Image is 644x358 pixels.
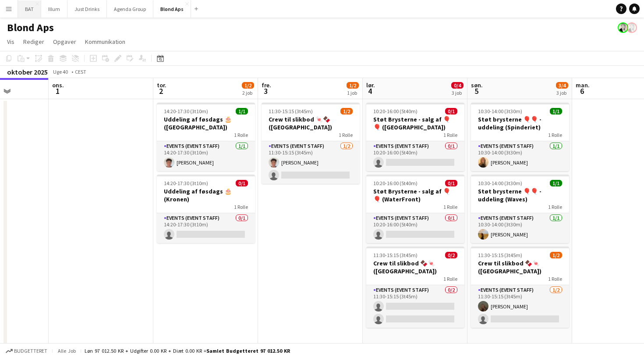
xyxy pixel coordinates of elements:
app-card-role: Events (Event Staff)0/110:20-16:00 (5t40m) [366,141,464,171]
span: fre. [262,81,271,89]
span: 0/1 [445,108,457,115]
div: 3 job [452,89,463,96]
app-job-card: 11:30-15:15 (3t45m)1/2Crew til slikbod 🍫🍬 ([GEOGRAPHIC_DATA])1 RolleEvents (Event Staff)1/211:30-... [471,247,569,328]
span: søn. [471,81,483,89]
span: 1 Rolle [548,276,562,282]
span: 10:20-16:00 (5t40m) [373,180,418,186]
span: 14:20-17:30 (3t10m) [164,108,208,115]
app-card-role: Events (Event Staff)1/114:20-17:30 (3t10m)[PERSON_NAME] [157,141,255,171]
span: 1 [51,86,64,96]
span: 3 [260,86,271,96]
span: 10:30-14:00 (3t30m) [478,108,522,115]
span: 1 Rolle [443,132,457,138]
app-user-avatar: Kersti Bøgebjerg [626,22,637,33]
a: Rediger [20,36,48,47]
span: 1 Rolle [443,276,457,282]
span: 1/2 [340,108,353,115]
app-card-role: Events (Event Staff)1/110:30-14:00 (3t30m)[PERSON_NAME] [471,141,569,171]
a: Opgaver [50,36,80,47]
span: 1 Rolle [234,204,248,210]
span: Alle job [56,347,77,354]
span: 1/2 [550,252,562,258]
a: Vis [4,36,18,47]
div: CEST [75,68,86,75]
span: Budgetteret [14,348,47,354]
div: 1 job [347,89,358,96]
span: 11:30-15:15 (3t45m) [478,252,522,258]
app-card-role: Events (Event Staff)1/211:30-15:15 (3t45m)[PERSON_NAME] [262,141,360,184]
span: 1 Rolle [548,204,562,210]
span: 10:30-14:00 (3t30m) [478,180,522,186]
app-card-role: Events (Event Staff)0/110:20-16:00 (5t40m) [366,213,464,243]
span: man. [576,81,590,89]
span: Kommunikation [85,38,125,46]
span: 2 [156,86,166,96]
div: oktober 2025 [7,68,48,76]
h3: Uddeling af føsdags 🎂 ([GEOGRAPHIC_DATA]) [157,115,255,131]
span: Samlet budgetteret 97 012.50 KR [206,347,290,354]
span: tor. [157,81,166,89]
div: Løn 97 012.50 KR + Udgifter 0.00 KR + Diæt 0.00 KR = [85,347,290,354]
h3: Støt Brysterne - salg af 🎈🎈 (WaterFront) [366,187,464,203]
app-job-card: 11:30-15:15 (3t45m)0/2Crew til slikbod 🍫🍬 ([GEOGRAPHIC_DATA])1 RolleEvents (Event Staff)0/211:30-... [366,247,464,328]
app-job-card: 10:30-14:00 (3t30m)1/1Støt brysterne 🎈🎈 - uddeling (Spinderiet)1 RolleEvents (Event Staff)1/110:3... [471,103,569,171]
span: ons. [52,81,64,89]
span: Rediger [23,38,44,46]
div: 14:20-17:30 (3t10m)0/1Uddeling af føsdags 🎂 (Kronen)1 RolleEvents (Event Staff)0/114:20-17:30 (3t... [157,175,255,243]
span: 0/2 [445,252,457,258]
app-job-card: 14:20-17:30 (3t10m)1/1Uddeling af føsdags 🎂 ([GEOGRAPHIC_DATA])1 RolleEvents (Event Staff)1/114:2... [157,103,255,171]
span: 5 [470,86,483,96]
h3: Uddeling af føsdags 🎂 (Kronen) [157,187,255,203]
button: Just Drinks [67,0,107,18]
span: 1 Rolle [548,132,562,138]
app-card-role: Events (Event Staff)0/211:30-15:15 (3t45m) [366,285,464,328]
app-job-card: 10:20-16:00 (5t40m)0/1Støt Brysterne - salg af 🎈🎈 (WaterFront)1 RolleEvents (Event Staff)0/110:20... [366,175,464,243]
span: Opgaver [53,38,76,46]
span: 1 Rolle [234,132,248,138]
span: 1/2 [347,82,359,89]
span: 1 Rolle [339,132,353,138]
h3: Crew til slikbod 🍬🍫 ([GEOGRAPHIC_DATA]) [262,115,360,131]
app-job-card: 10:30-14:00 (3t30m)1/1Støt brysterne 🎈🎈 - uddeling (Waves)1 RolleEvents (Event Staff)1/110:30-14:... [471,175,569,243]
button: Agenda Group [107,0,153,18]
h3: Støt Brysterne - salg af 🎈🎈 ([GEOGRAPHIC_DATA]) [366,115,464,131]
span: 3/4 [556,82,568,89]
div: 3 job [556,89,568,96]
h1: Blond Aps [7,21,54,34]
button: Blond Aps [153,0,191,18]
span: lør. [366,81,375,89]
span: 11:30-15:15 (3t45m) [373,252,418,258]
app-card-role: Events (Event Staff)0/114:20-17:30 (3t10m) [157,213,255,243]
div: 2 job [242,89,254,96]
button: Budgetteret [4,346,49,356]
app-card-role: Events (Event Staff)1/110:30-14:00 (3t30m)[PERSON_NAME] [471,213,569,243]
a: Kommunikation [81,36,129,47]
h3: Crew til slikbod 🍫🍬 ([GEOGRAPHIC_DATA]) [471,259,569,275]
span: 0/1 [445,180,457,186]
h3: Støt brysterne 🎈🎈 - uddeling (Waves) [471,187,569,203]
span: 1/1 [550,180,562,186]
span: 14:20-17:30 (3t10m) [164,180,208,186]
app-job-card: 11:30-15:15 (3t45m)1/2Crew til slikbod 🍬🍫 ([GEOGRAPHIC_DATA])1 RolleEvents (Event Staff)1/211:30-... [262,103,360,184]
app-card-role: Events (Event Staff)1/211:30-15:15 (3t45m)[PERSON_NAME] [471,285,569,328]
span: 11:30-15:15 (3t45m) [269,108,313,115]
span: 1/2 [242,82,254,89]
span: Uge 40 [50,68,71,75]
span: 6 [574,86,590,96]
span: 1/1 [236,108,248,115]
button: BAT [18,0,41,18]
span: 10:20-16:00 (5t40m) [373,108,418,115]
span: 4 [365,86,375,96]
span: 0/1 [236,180,248,186]
app-job-card: 10:20-16:00 (5t40m)0/1Støt Brysterne - salg af 🎈🎈 ([GEOGRAPHIC_DATA])1 RolleEvents (Event Staff)0... [366,103,464,171]
span: 1 Rolle [443,204,457,210]
span: 0/4 [451,82,464,89]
